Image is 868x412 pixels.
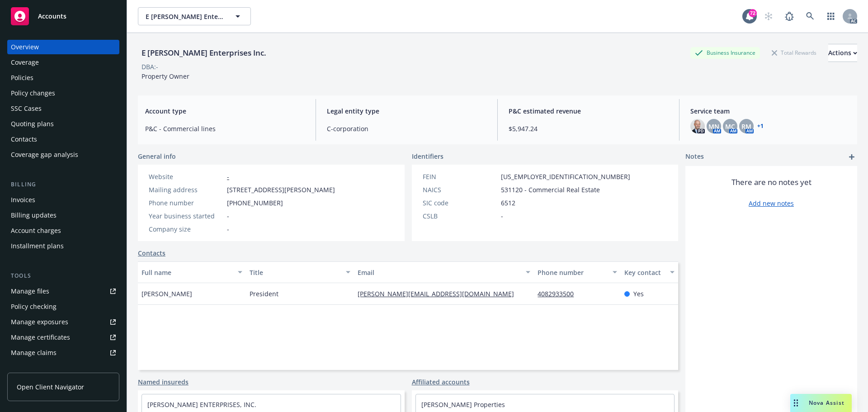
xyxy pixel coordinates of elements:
[828,44,857,62] button: Actions
[780,7,798,25] a: Report a Bug
[145,124,305,133] span: P&C - Commercial lines
[621,261,678,283] button: Key contact
[767,47,821,58] div: Total Rewards
[146,12,224,21] span: E [PERSON_NAME] Enterprises Inc.
[149,224,223,234] div: Company size
[227,172,229,181] a: -
[501,211,503,221] span: -
[822,7,840,25] a: Switch app
[7,71,119,85] a: Policies
[246,261,354,283] button: Title
[7,346,119,360] a: Manage claims
[423,172,497,181] div: FEIN
[7,330,119,345] a: Manage certificates
[142,62,158,71] div: DBA: -
[759,7,778,25] a: Start snowing
[7,284,119,298] a: Manage files
[741,122,751,131] span: RM
[142,289,192,298] span: [PERSON_NAME]
[142,72,189,81] span: Property Owner
[327,106,486,116] span: Legal entity type
[633,289,644,298] span: Yes
[227,185,335,194] span: [STREET_ADDRESS][PERSON_NAME]
[250,289,278,298] span: President
[7,101,119,116] a: SSC Cases
[11,86,55,100] div: Policy changes
[7,239,119,253] a: Installment plans
[7,208,119,223] a: Billing updates
[421,400,505,409] a: [PERSON_NAME] Properties
[138,47,270,59] div: E [PERSON_NAME] Enterprises Inc.
[11,208,57,223] div: Billing updates
[145,106,305,116] span: Account type
[149,211,223,221] div: Year business started
[685,152,704,162] span: Notes
[7,117,119,131] a: Quoting plans
[250,268,340,277] div: Title
[7,147,119,162] a: Coverage gap analysis
[227,211,229,221] span: -
[690,47,760,58] div: Business Insurance
[690,119,705,133] img: photo
[7,271,119,280] div: Tools
[708,122,719,131] span: MN
[538,289,581,298] a: 4082933500
[11,193,35,207] div: Invoices
[149,172,223,181] div: Website
[149,198,223,208] div: Phone number
[7,315,119,329] a: Manage exposures
[412,152,443,161] span: Identifiers
[501,185,600,194] span: 531120 - Commercial Real Estate
[38,13,66,20] span: Accounts
[142,268,232,277] div: Full name
[358,289,521,298] a: [PERSON_NAME][EMAIL_ADDRESS][DOMAIN_NAME]
[534,261,620,283] button: Phone number
[7,299,119,314] a: Policy checking
[327,124,486,133] span: C-corporation
[358,268,520,277] div: Email
[138,7,251,25] button: E [PERSON_NAME] Enterprises Inc.
[423,198,497,208] div: SIC code
[11,132,37,147] div: Contacts
[509,124,668,133] span: $5,947.24
[7,132,119,147] a: Contacts
[11,346,57,360] div: Manage claims
[757,123,764,129] a: +1
[7,361,119,375] a: Manage BORs
[138,152,176,161] span: General info
[412,377,470,387] a: Affiliated accounts
[7,4,119,29] a: Accounts
[731,177,811,188] span: There are no notes yet
[11,71,33,85] div: Policies
[11,330,70,345] div: Manage certificates
[7,40,119,54] a: Overview
[423,185,497,194] div: NAICS
[138,377,189,387] a: Named insureds
[11,284,49,298] div: Manage files
[501,198,515,208] span: 6512
[7,180,119,189] div: Billing
[538,268,607,277] div: Phone number
[11,361,53,375] div: Manage BORs
[809,399,844,407] span: Nova Assist
[227,224,229,234] span: -
[11,315,68,329] div: Manage exposures
[227,198,283,208] span: [PHONE_NUMBER]
[509,106,668,116] span: P&C estimated revenue
[801,7,819,25] a: Search
[147,400,256,409] a: [PERSON_NAME] ENTERPRISES, INC.
[624,268,665,277] div: Key contact
[17,382,84,392] span: Open Client Navigator
[790,394,852,412] button: Nova Assist
[7,86,119,100] a: Policy changes
[7,55,119,70] a: Coverage
[725,122,735,131] span: MC
[749,199,794,208] a: Add new notes
[11,55,39,70] div: Coverage
[11,299,57,314] div: Policy checking
[11,101,42,116] div: SSC Cases
[11,40,39,54] div: Overview
[423,211,497,221] div: CSLB
[138,248,165,258] a: Contacts
[7,193,119,207] a: Invoices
